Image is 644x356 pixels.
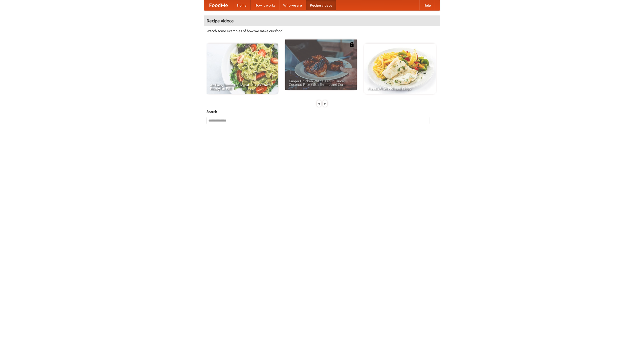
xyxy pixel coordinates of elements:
[207,44,278,94] a: An Easy, Summery Tomato Pasta That's Ready for Fall
[210,83,274,90] span: An Easy, Summery Tomato Pasta That's Ready for Fall
[204,16,440,26] h4: Recipe videos
[364,44,436,94] a: French Fries Fish and Chips
[204,0,233,10] a: FoodMe
[368,87,432,90] span: French Fries Fish and Chips
[251,0,279,10] a: How it works
[207,28,437,33] p: Watch some examples of how we make our food!
[419,0,435,10] a: Help
[207,109,437,114] h5: Search
[279,0,306,10] a: Who we are
[233,0,251,10] a: Home
[349,42,354,47] img: 483408.png
[323,100,327,107] div: »
[306,0,336,10] a: Recipe videos
[317,100,321,107] div: «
